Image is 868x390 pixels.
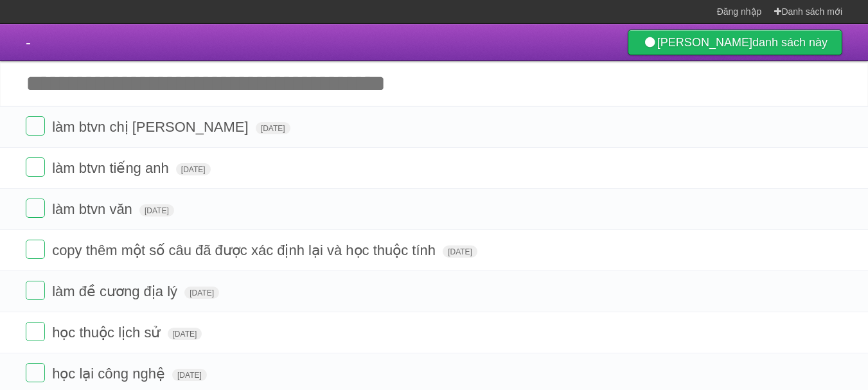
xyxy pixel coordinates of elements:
[52,242,436,258] font: copy thêm một số câu đã được xác định lại và học thuộc tính
[26,240,45,259] label: Xong
[52,366,165,382] font: học lại công nghệ
[781,6,842,17] font: Danh sách mới
[173,330,197,339] font: [DATE]
[52,324,160,341] font: học thuộc lịch sử
[52,201,132,217] font: làm btvn văn
[26,116,45,136] label: Xong
[26,157,45,177] label: Xong
[52,283,177,299] font: làm đề cương địa lý
[26,33,31,51] font: -
[190,288,214,297] font: [DATE]
[145,206,169,215] font: [DATE]
[26,281,45,300] label: Xong
[26,199,45,218] label: Xong
[628,30,842,55] a: [PERSON_NAME]danh sách này
[52,119,249,135] font: làm btvn chị [PERSON_NAME]
[181,165,206,174] font: [DATE]
[717,6,762,17] font: Đăng nhập
[752,36,828,49] font: danh sách này
[261,124,285,133] font: [DATE]
[657,36,752,49] font: [PERSON_NAME]
[26,363,45,382] label: Xong
[26,322,45,341] label: Xong
[52,160,169,176] font: làm btvn tiếng anh
[448,247,472,256] font: [DATE]
[177,371,202,380] font: [DATE]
